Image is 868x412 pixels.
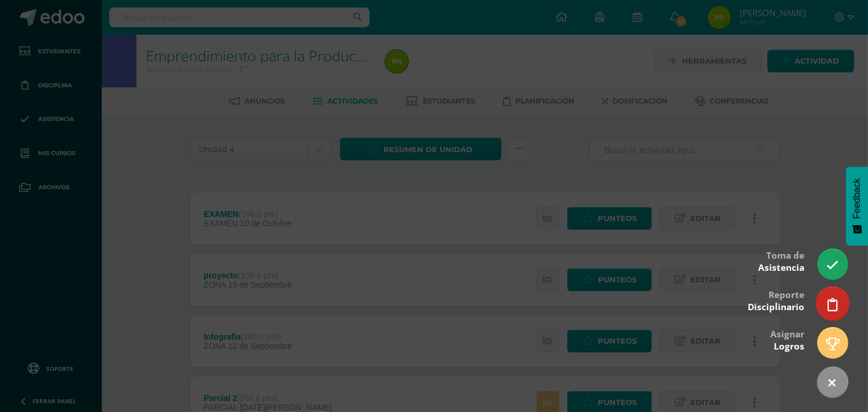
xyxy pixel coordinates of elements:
button: Feedback - Mostrar encuesta [846,167,868,245]
span: Logros [774,340,804,352]
div: Reporte [748,281,804,319]
div: Asignar [770,321,804,358]
span: Disciplinario [748,301,804,313]
span: Asistencia [758,262,804,274]
div: Toma de [758,242,804,279]
span: Feedback [852,178,862,219]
